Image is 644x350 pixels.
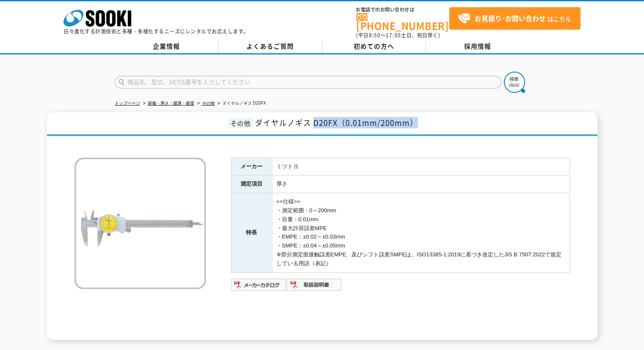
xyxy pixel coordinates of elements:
[115,101,140,106] a: トップページ
[231,278,287,292] img: メーカーカタログ
[115,40,218,53] a: 企業情報
[231,175,272,193] th: 測定項目
[504,72,525,93] img: btn_search.png
[272,175,569,193] td: 厚さ
[458,12,571,25] span: はこちら
[231,193,272,272] th: 特長
[369,31,381,39] span: 8:50
[356,31,440,39] span: (平日 ～ 土日、祝日除く)
[272,193,569,272] td: <<仕様>> ・測定範囲：0～200mm ・目量：0.01mm ・最大許容誤差MPE ・EMPE：±0.02～±0.03mm ・SMPE：±0.04～±0.05mm ※部分測定面接触誤差EMPE...
[287,278,342,292] img: 取扱説明書
[75,158,206,289] img: ダイヤルノギス D20FX
[115,76,501,89] input: 商品名、型式、NETIS番号を入力してください
[475,13,546,23] strong: お見積り･お問い合わせ
[426,40,530,53] a: 採用情報
[386,31,401,39] span: 17:30
[449,7,580,30] a: お見積り･お問い合わせはこちら
[322,40,426,53] a: 初めての方へ
[64,29,249,34] p: 日々進化する計測技術と多種・多様化するニーズにレンタルでお応えします。
[202,101,215,106] a: その他
[356,7,449,12] span: お電話でのお問い合わせは
[287,283,342,290] a: 取扱説明書
[231,158,272,175] th: メーカー
[354,42,394,51] span: 初めての方へ
[356,13,449,31] a: [PHONE_NUMBER]
[148,101,194,106] a: 探傷・厚さ・膜厚・硬度
[231,283,287,290] a: メーカーカタログ
[272,158,569,175] td: ミツトヨ
[218,40,322,53] a: よくあるご質問
[216,99,266,108] li: ダイヤルノギス D20FX
[228,118,253,128] span: その他
[255,117,418,128] span: ダイヤルノギス D20FX（0.01mm/200mm）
